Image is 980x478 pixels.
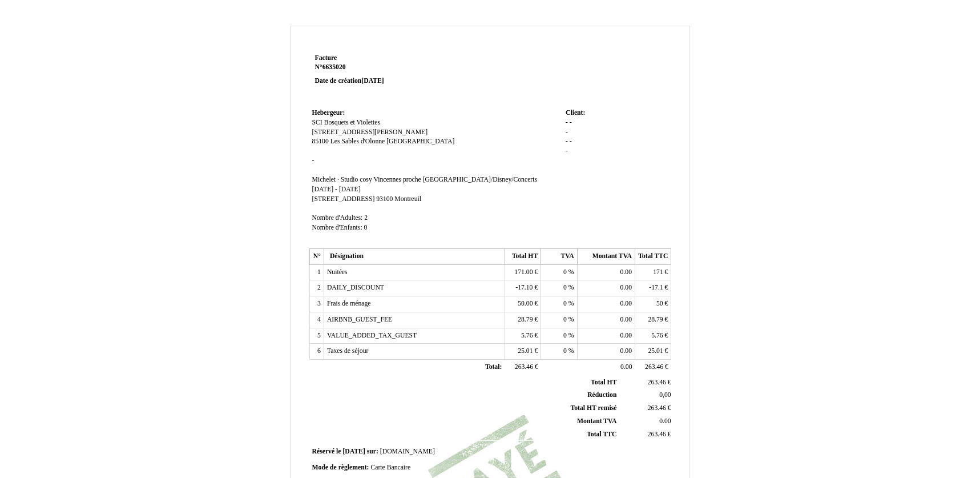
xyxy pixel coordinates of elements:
span: [DATE] [342,448,365,455]
span: 263.46 [645,363,663,371]
span: 0 [364,224,368,231]
td: 1 [309,264,324,280]
th: N° [309,249,324,265]
span: 0.00 [659,417,671,425]
span: Montreuil [394,195,421,203]
span: Nuitées [327,268,348,276]
span: 0.00 [620,316,632,323]
span: 263.46 [648,431,666,438]
span: Total TTC [587,431,616,438]
td: % [541,344,577,360]
span: -17.10 [515,284,533,291]
span: [STREET_ADDRESS] [312,195,375,203]
span: - [566,128,568,136]
td: € [505,328,541,344]
th: TVA [541,249,577,265]
span: 85100 [312,138,329,145]
span: [DOMAIN_NAME] [380,448,435,455]
span: 50.00 [518,300,533,307]
td: € [505,296,541,312]
span: [GEOGRAPHIC_DATA] [386,138,454,145]
td: % [541,328,577,344]
td: € [635,264,671,280]
span: [STREET_ADDRESS][PERSON_NAME] [312,128,428,136]
span: Frais de ménage [327,300,371,307]
span: 0.00 [620,363,632,371]
span: Total HT [591,379,616,386]
td: € [619,376,673,389]
th: Désignation [324,249,505,265]
span: - [566,138,568,145]
span: 0.00 [620,347,632,355]
span: [DATE] [361,77,384,85]
td: € [635,296,671,312]
td: 3 [309,296,324,312]
span: Carte Bancaire [370,464,410,471]
span: 171 [653,268,663,276]
span: 28.79 [518,316,533,323]
span: 0,00 [659,391,671,399]
td: 2 [309,280,324,296]
td: € [505,312,541,328]
span: Montant TVA [577,417,616,425]
span: 5.76 [651,332,663,339]
span: 6635020 [322,63,346,71]
span: 28.79 [648,316,663,323]
span: 0 [563,332,567,339]
span: - [566,119,568,126]
span: - [570,138,572,145]
td: % [541,280,577,296]
span: Réservé le [312,448,341,455]
span: 93100 [376,195,393,203]
td: € [505,280,541,296]
td: € [505,264,541,280]
span: Les Sables d'Olonne [330,138,385,145]
td: € [635,312,671,328]
span: 263.46 [648,379,666,386]
span: Total HT remisé [570,404,616,412]
span: 0 [563,268,567,276]
span: Taxes de séjour [327,347,369,355]
span: 0 [563,347,567,355]
td: € [619,402,673,415]
th: Total TTC [635,249,671,265]
td: € [635,328,671,344]
td: % [541,264,577,280]
span: 0.00 [620,300,632,307]
span: DAILY_DISCOUNT [327,284,384,291]
span: VALUE_ADDED_TAX_GUEST [327,332,417,339]
th: Total HT [505,249,541,265]
span: Client: [566,109,585,117]
span: 263.46 [515,363,533,371]
span: Total: [485,363,502,371]
span: Mode de règlement: [312,464,369,471]
span: 25.01 [648,347,663,355]
td: % [541,312,577,328]
span: - [566,147,568,155]
span: 263.46 [648,404,666,412]
strong: N° [315,63,451,72]
span: SCI Bosquets et Violettes [312,119,381,126]
td: € [505,360,541,376]
td: % [541,296,577,312]
span: Facture [315,54,337,62]
span: 0 [563,316,567,323]
span: 25.01 [518,347,533,355]
td: € [619,428,673,441]
span: 0.00 [620,332,632,339]
span: Michelet · Studio cosy Vincennes proche [GEOGRAPHIC_DATA]/Disney/Concerts [312,176,537,183]
span: 0.00 [620,284,632,291]
td: € [635,344,671,360]
td: 6 [309,344,324,360]
span: sur: [367,448,378,455]
span: 5.76 [521,332,533,339]
td: € [635,360,671,376]
span: Hebergeur: [312,109,345,117]
strong: Date de création [315,77,384,85]
span: AIRBNB_GUEST_FEE [327,316,392,323]
span: 0.00 [620,268,632,276]
span: 0 [563,300,567,307]
td: 5 [309,328,324,344]
td: € [505,344,541,360]
span: 171.00 [514,268,533,276]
